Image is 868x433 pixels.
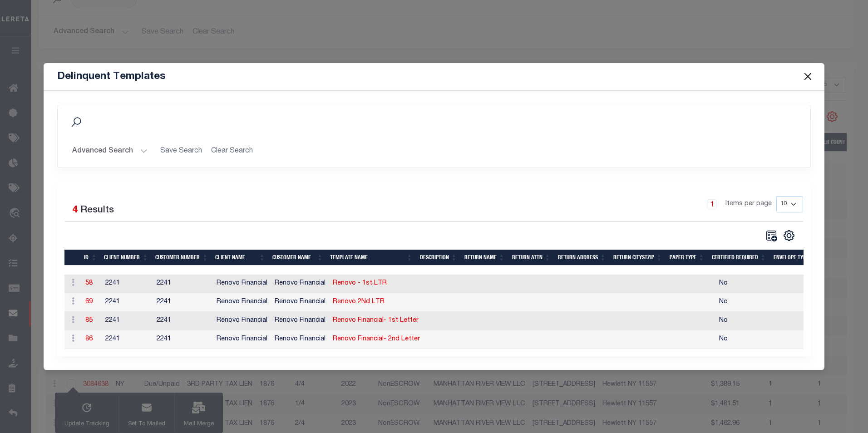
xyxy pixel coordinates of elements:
[213,275,271,293] td: Renovo Financial
[85,317,93,324] a: 85
[326,250,416,266] th: TEMPLATE NAME: activate to sort column ascending
[85,280,93,286] a: 58
[770,250,820,266] th: ENVELOPE TYPE: activate to sort column ascending
[554,250,610,266] th: RETURN ADDRESS: activate to sort column ascending
[666,250,708,266] th: PAPER TYPE: activate to sort column ascending
[80,203,114,218] label: Results
[100,250,152,266] th: CLIENT NUMBER: activate to sort column ascending
[153,312,213,330] td: 2241
[461,250,508,266] th: RETURN NAME: activate to sort column ascending
[715,312,777,330] td: No
[213,330,271,349] td: Renovo Financial
[72,143,148,160] button: Advanced Search
[57,70,166,83] h5: Delinquent Templates
[80,250,100,266] th: ID: activate to sort column ascending
[333,336,420,342] a: Renovo Financial- 2nd Letter
[271,293,329,312] td: Renovo Financial
[333,299,385,305] a: Renovo 2Nd LTR
[416,250,461,266] th: DESCRIPTION: activate to sort column ascending
[153,330,213,349] td: 2241
[610,250,666,266] th: RETURN CITYSTZIP: activate to sort column ascending
[802,71,814,83] button: Close
[271,312,329,330] td: Renovo Financial
[715,330,777,349] td: No
[64,250,81,266] th: &nbsp;
[508,250,554,266] th: RETURN ATTN: activate to sort column ascending
[212,250,269,266] th: CLIENT NAME: activate to sort column ascending
[707,199,717,209] a: 1
[213,293,271,312] td: Renovo Financial
[213,312,271,330] td: Renovo Financial
[715,275,777,293] td: No
[333,280,387,286] a: Renovo - 1st LTR
[153,275,213,293] td: 2241
[153,293,213,312] td: 2241
[725,199,772,209] span: Items per page
[102,312,153,330] td: 2241
[85,336,93,342] a: 86
[72,206,78,215] span: 4
[269,250,326,266] th: CUSTOMER NAME: activate to sort column ascending
[271,275,329,293] td: Renovo Financial
[708,250,770,266] th: CERTIFIED REQUIRED: activate to sort column ascending
[85,299,93,305] a: 69
[102,293,153,312] td: 2241
[102,275,153,293] td: 2241
[152,250,212,266] th: CUSTOMER NUMBER: activate to sort column ascending
[271,330,329,349] td: Renovo Financial
[333,317,419,324] a: Renovo Financial- 1st Letter
[102,330,153,349] td: 2241
[715,293,777,312] td: No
